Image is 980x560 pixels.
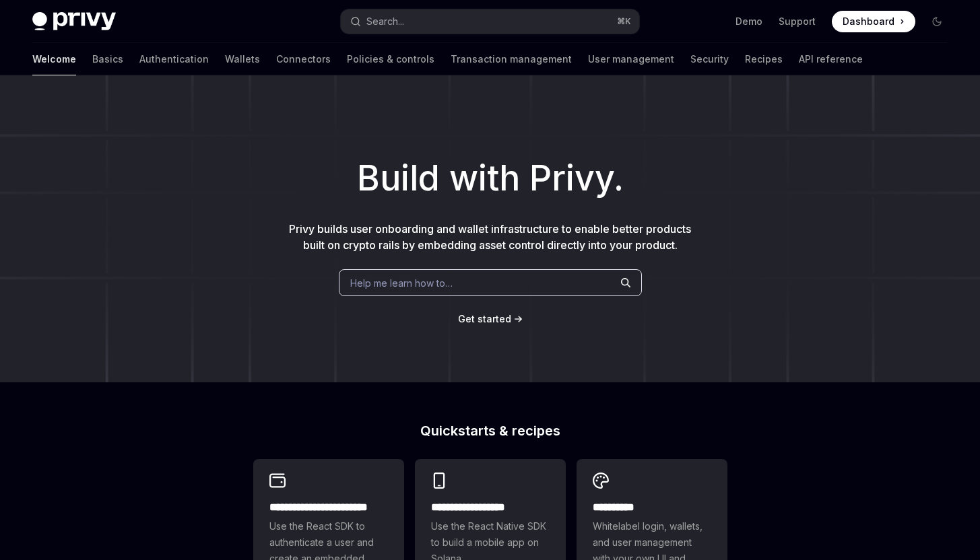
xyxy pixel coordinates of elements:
[690,43,729,75] a: Security
[22,152,958,205] h1: Build with Privy.
[843,15,894,28] span: Dashboard
[926,11,948,32] button: Toggle dark mode
[736,15,762,28] a: Demo
[779,15,816,28] a: Support
[253,424,727,438] h2: Quickstarts & recipes
[458,312,511,326] a: Get started
[451,43,572,75] a: Transaction management
[366,13,404,30] div: Search...
[225,43,260,75] a: Wallets
[276,43,331,75] a: Connectors
[588,43,674,75] a: User management
[799,43,863,75] a: API reference
[341,9,639,34] button: Search...⌘K
[139,43,209,75] a: Authentication
[458,313,511,324] span: Get started
[745,43,783,75] a: Recipes
[832,11,915,32] a: Dashboard
[350,276,453,290] span: Help me learn how to…
[289,222,691,252] span: Privy builds user onboarding and wallet infrastructure to enable better products built on crypto ...
[92,43,123,75] a: Basics
[617,16,631,27] span: ⌘ K
[32,12,116,31] img: dark logo
[347,43,434,75] a: Policies & controls
[32,43,76,75] a: Welcome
